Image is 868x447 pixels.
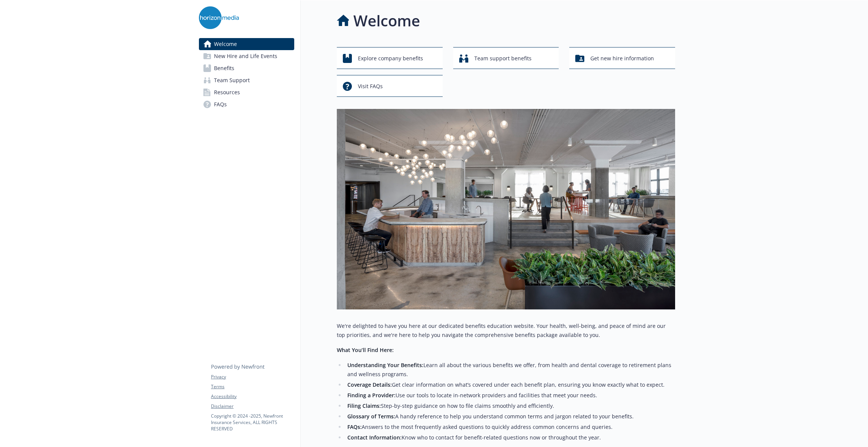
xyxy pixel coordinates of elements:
[347,423,362,430] strong: FAQs:
[347,392,396,399] strong: Finding a Provider:
[199,98,294,110] a: FAQs
[337,346,394,354] strong: What You’ll Find Here:
[211,383,294,390] a: Terms
[345,361,675,379] li: Learn all about the various benefits we offer, from health and dental coverage to retirement plan...
[214,74,250,86] span: Team Support
[347,434,402,441] strong: Contact Information:
[199,86,294,98] a: Resources
[214,86,240,98] span: Resources
[569,47,675,69] button: Get new hire information
[337,109,675,309] img: overview page banner
[199,74,294,86] a: Team Support
[214,62,234,74] span: Benefits
[337,47,443,69] button: Explore company benefits
[337,321,675,340] p: We're delighted to have you here at our dedicated benefits education website. Your health, well-b...
[214,98,227,110] span: FAQs
[211,393,294,400] a: Accessibility
[345,380,675,389] li: Get clear information on what’s covered under each benefit plan, ensuring you know exactly what t...
[214,38,237,50] span: Welcome
[211,374,294,380] a: Privacy
[337,75,443,97] button: Visit FAQs
[347,381,392,388] strong: Coverage Details:
[199,38,294,50] a: Welcome
[345,412,675,421] li: A handy reference to help you understand common terms and jargon related to your benefits.
[199,62,294,74] a: Benefits
[345,401,675,410] li: Step-by-step guidance on how to file claims smoothly and efficiently.
[345,391,675,400] li: Use our tools to locate in-network providers and facilities that meet your needs.
[211,403,294,410] a: Disclaimer
[474,51,532,66] span: Team support benefits
[590,51,654,66] span: Get new hire information
[353,9,420,32] h1: Welcome
[358,79,383,93] span: Visit FAQs
[358,51,423,66] span: Explore company benefits
[347,402,381,409] strong: Filing Claims:
[345,433,675,442] li: Know who to contact for benefit-related questions now or throughout the year.
[199,50,294,62] a: New Hire and Life Events
[347,361,423,369] strong: Understanding Your Benefits:
[211,413,294,432] p: Copyright © 2024 - 2025 , Newfront Insurance Services, ALL RIGHTS RESERVED
[347,413,395,420] strong: Glossary of Terms:
[345,423,675,432] li: Answers to the most frequently asked questions to quickly address common concerns and queries.
[453,47,559,69] button: Team support benefits
[214,50,277,62] span: New Hire and Life Events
